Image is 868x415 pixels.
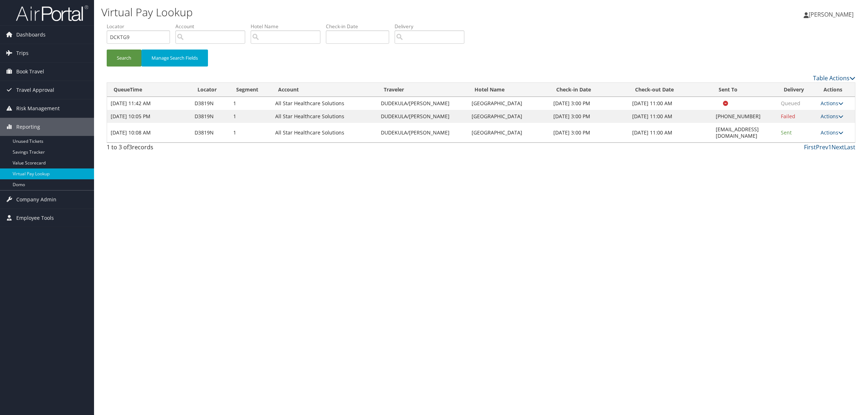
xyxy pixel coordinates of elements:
td: [EMAIL_ADDRESS][DOMAIN_NAME] [712,123,777,142]
button: Search [107,50,141,67]
span: Book Travel [16,63,44,81]
th: Hotel Name: activate to sort column ascending [468,83,550,97]
label: Check-in Date [326,23,395,30]
span: Company Admin [16,191,56,209]
a: Next [831,143,844,151]
a: First [804,143,816,151]
td: [DATE] 11:42 AM [107,97,191,110]
td: 1 [230,123,272,142]
div: 1 to 3 of records [107,143,286,155]
span: Risk Management [16,99,60,117]
td: [DATE] 3:00 PM [550,110,629,123]
a: Actions [821,100,843,107]
a: 1 [828,143,831,151]
span: Trips [16,44,29,62]
span: Sent [781,129,792,136]
span: Queued [781,100,800,107]
img: airportal-logo.png [16,5,88,22]
td: All Star Healthcare Solutions [272,110,377,123]
a: Last [844,143,855,151]
a: Actions [821,129,843,136]
td: 1 [230,97,272,110]
button: Manage Search Fields [141,50,208,67]
td: [DATE] 11:00 AM [629,97,712,110]
h1: Virtual Pay Lookup [101,5,608,20]
td: D3819N [191,110,230,123]
th: Locator: activate to sort column ascending [191,83,230,97]
th: Segment: activate to sort column ascending [230,83,272,97]
td: [DATE] 10:08 AM [107,123,191,142]
th: Actions [817,83,855,97]
th: Check-in Date: activate to sort column ascending [550,83,629,97]
th: Delivery: activate to sort column ascending [777,83,817,97]
td: D3819N [191,123,230,142]
td: [GEOGRAPHIC_DATA] [468,123,550,142]
span: Employee Tools [16,209,54,227]
a: Prev [816,143,828,151]
th: Sent To: activate to sort column ascending [712,83,777,97]
th: Traveler: activate to sort column ascending [377,83,468,97]
td: [DATE] 11:00 AM [629,110,712,123]
span: Dashboards [16,26,46,44]
td: [DATE] 3:00 PM [550,123,629,142]
span: Reporting [16,118,40,136]
td: [GEOGRAPHIC_DATA] [468,97,550,110]
td: 1 [230,110,272,123]
th: Account: activate to sort column ascending [272,83,377,97]
td: All Star Healthcare Solutions [272,123,377,142]
td: D3819N [191,97,230,110]
td: [DATE] 11:00 AM [629,123,712,142]
a: [PERSON_NAME] [804,4,861,25]
td: DUDEKULA/[PERSON_NAME] [377,97,468,110]
td: [PHONE_NUMBER] [712,110,777,123]
span: Failed [781,113,795,120]
a: Table Actions [813,74,855,82]
td: DUDEKULA/[PERSON_NAME] [377,123,468,142]
td: All Star Healthcare Solutions [272,97,377,110]
label: Hotel Name [251,23,326,30]
a: Actions [821,113,843,120]
span: Travel Approval [16,81,54,99]
span: 3 [129,143,132,151]
label: Delivery [395,23,470,30]
td: [DATE] 10:05 PM [107,110,191,123]
td: DUDEKULA/[PERSON_NAME] [377,110,468,123]
th: Check-out Date: activate to sort column ascending [629,83,712,97]
label: Account [175,23,251,30]
td: [DATE] 3:00 PM [550,97,629,110]
td: [GEOGRAPHIC_DATA] [468,110,550,123]
th: QueueTime: activate to sort column ascending [107,83,191,97]
span: [PERSON_NAME] [809,10,854,18]
label: Locator [107,23,175,30]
